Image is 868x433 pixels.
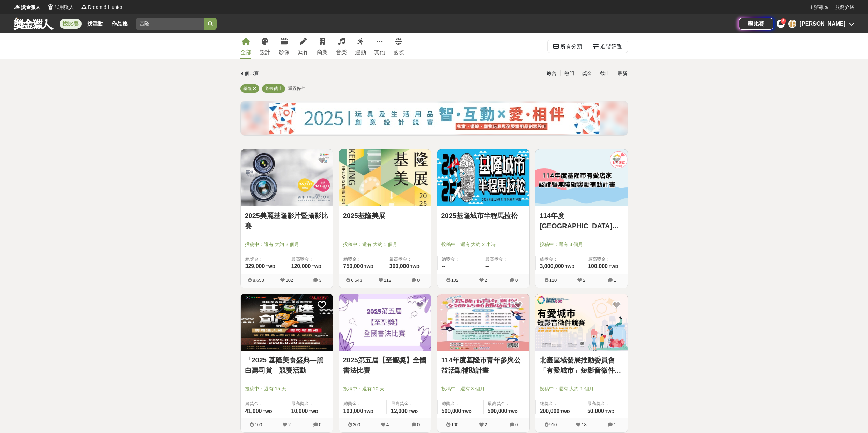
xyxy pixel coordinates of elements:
img: Cover Image [339,149,431,206]
span: 750,000 [343,263,363,269]
span: 1 [614,422,616,427]
span: 投稿中：還有 大約 1 個月 [540,385,623,392]
a: 2025基隆城市半程馬拉松 [441,211,525,221]
span: 18 [582,422,586,427]
span: 總獎金： [343,256,381,263]
span: TWD [266,264,275,269]
span: 0 [515,422,518,427]
span: 基隆 [243,86,252,91]
span: 5 [782,19,784,23]
span: 0 [417,422,420,427]
a: 2025美麗基隆影片暨攝影比賽 [245,211,329,231]
a: 2025基隆美展 [343,211,427,221]
a: 影像 [279,33,290,59]
a: Logo試用獵人 [47,4,74,11]
a: LogoDream & Hunter [80,4,122,11]
img: Cover Image [241,294,333,351]
img: Logo [47,3,54,10]
a: 服務介紹 [835,4,854,11]
a: 114年度[GEOGRAPHIC_DATA]有愛店家認證暨無障礙獎勵補助計畫 [540,211,623,231]
div: 最新 [614,67,631,79]
span: 2 [485,422,487,427]
span: 最高獎金： [291,256,329,263]
span: 總獎金： [343,400,382,407]
span: 獎金獵人 [21,4,40,11]
a: Cover Image [437,294,529,351]
span: 2 [288,422,291,427]
span: 300,000 [389,263,409,269]
span: 投稿中：還有 3 個月 [441,385,525,392]
a: 辦比賽 [739,18,773,30]
a: 國際 [393,33,404,59]
span: TWD [364,409,373,414]
span: 投稿中：還有 10 天 [343,385,427,392]
img: Logo [80,3,87,10]
span: 最高獎金： [391,400,427,407]
span: TWD [263,409,272,414]
a: 主辦專區 [809,4,828,11]
span: 總獎金： [540,256,580,263]
span: 100,000 [588,263,608,269]
span: TWD [565,264,574,269]
span: 6,543 [351,278,362,283]
a: 2025第五屆【至聖獎】全國書法比賽 [343,355,427,375]
span: 最高獎金： [587,400,623,407]
span: 3,000,000 [540,263,564,269]
span: 500,000 [442,408,461,414]
span: -- [442,263,445,269]
span: 投稿中：還有 15 天 [245,385,329,392]
span: Dream & Hunter [88,4,122,11]
span: 200,000 [540,408,560,414]
a: 其他 [374,33,385,59]
span: 0 [515,278,518,283]
a: 北臺區域發展推動委員會「有愛城市」短影音徵件競賽 [540,355,623,375]
span: 尚未截止 [265,86,282,91]
span: 最高獎金： [389,256,427,263]
img: 0b2d4a73-1f60-4eea-aee9-81a5fd7858a2.jpg [269,103,600,134]
a: Logo獎金獵人 [14,4,40,11]
div: 截止 [596,67,614,79]
input: 翻玩臺味好乳力 等你發揮創意！ [136,18,204,30]
span: 120,000 [291,263,311,269]
span: 總獎金： [245,400,283,407]
div: 商業 [317,48,328,57]
span: 總獎金： [540,400,579,407]
span: 重置條件 [288,86,306,91]
span: 2 [485,278,487,283]
a: 114年度基隆市青年參與公益活動補助計畫 [441,355,525,375]
img: Logo [14,3,20,10]
span: 投稿中：還有 大約 2 小時 [441,241,525,248]
span: 910 [549,422,557,427]
div: 運動 [355,48,366,57]
a: 寫作 [298,33,309,59]
span: 103,000 [343,408,363,414]
a: 運動 [355,33,366,59]
span: TWD [409,409,418,414]
a: Cover Image [535,294,628,351]
span: TWD [309,409,318,414]
span: 試用獵人 [55,4,74,11]
span: 112 [384,278,392,283]
div: 獎金 [578,67,596,79]
span: 102 [451,278,459,283]
span: 110 [549,278,557,283]
img: Cover Image [339,294,431,351]
span: 總獎金： [442,256,477,263]
div: 設計 [260,48,270,57]
span: 最高獎金： [588,256,623,263]
a: 設計 [260,33,270,59]
div: 熱門 [560,67,578,79]
span: 最高獎金： [488,400,525,407]
a: 全部 [240,33,251,59]
a: Cover Image [241,149,333,206]
span: 102 [286,278,293,283]
a: 音樂 [336,33,347,59]
span: 最高獎金： [291,400,329,407]
span: 投稿中：還有 大約 1 個月 [343,241,427,248]
span: 3 [319,278,321,283]
span: 4 [386,422,389,427]
div: 國際 [393,48,404,57]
